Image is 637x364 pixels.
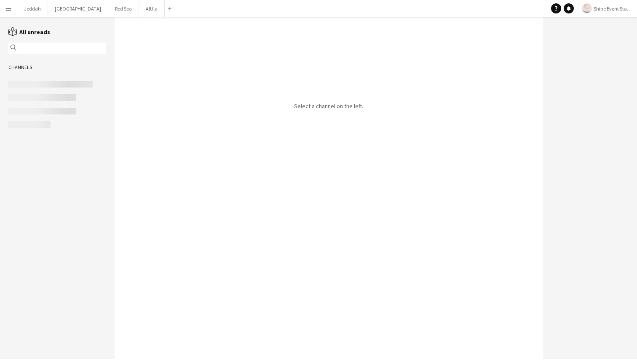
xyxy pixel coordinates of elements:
[594,5,634,12] span: Shine Event Staffing
[582,3,592,13] img: Logo
[139,0,165,17] button: AlUla
[8,28,50,36] a: All unreads
[48,0,108,17] button: [GEOGRAPHIC_DATA]
[17,0,48,17] button: Jeddah
[108,0,139,17] button: Red Sea
[294,102,363,110] p: Select a channel on the left.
